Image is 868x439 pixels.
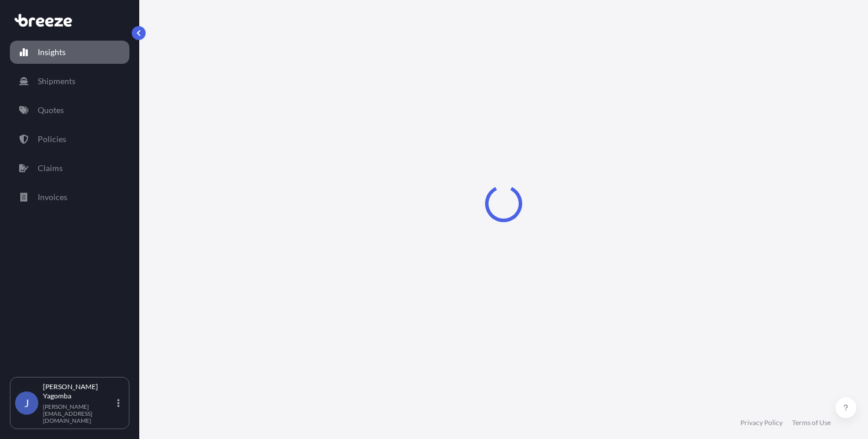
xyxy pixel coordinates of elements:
p: [PERSON_NAME] Yagomba [43,382,115,401]
p: Insights [38,46,66,58]
p: Shipments [38,75,75,87]
a: Quotes [10,99,129,122]
a: Privacy Policy [740,418,783,427]
a: Policies [10,128,129,151]
span: J [24,397,29,409]
a: Shipments [10,70,129,93]
p: Quotes [38,104,64,116]
p: Invoices [38,191,67,203]
a: Terms of Use [792,418,831,427]
p: Policies [38,133,66,145]
a: Invoices [10,186,129,209]
p: Claims [38,162,63,174]
a: Insights [10,41,129,64]
p: [PERSON_NAME][EMAIL_ADDRESS][DOMAIN_NAME] [43,403,115,424]
a: Claims [10,157,129,180]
